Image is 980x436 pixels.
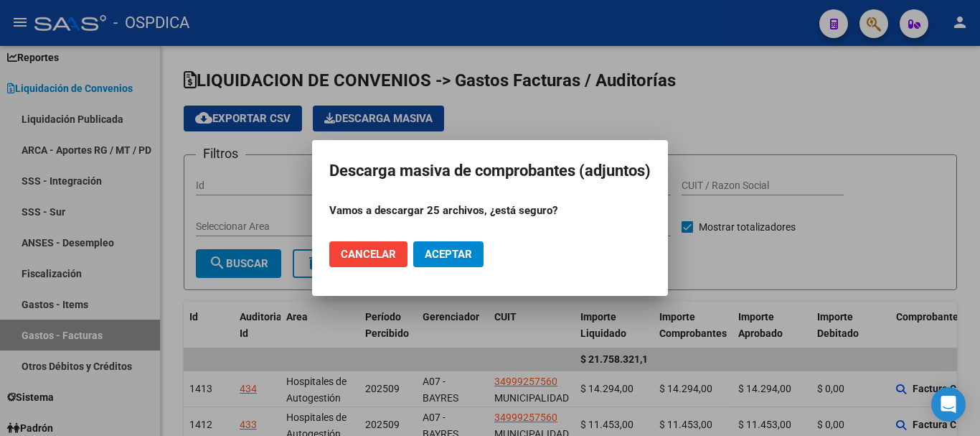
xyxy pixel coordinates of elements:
p: Vamos a descargar 25 archivos, ¿está seguro? [329,203,651,219]
div: Open Intercom Messenger [931,387,966,422]
button: Aceptar [413,241,484,267]
span: Cancelar [341,248,396,261]
h2: Descarga masiva de comprobantes (adjuntos) [329,157,651,185]
button: Cancelar [329,241,407,267]
span: Aceptar [425,248,472,261]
